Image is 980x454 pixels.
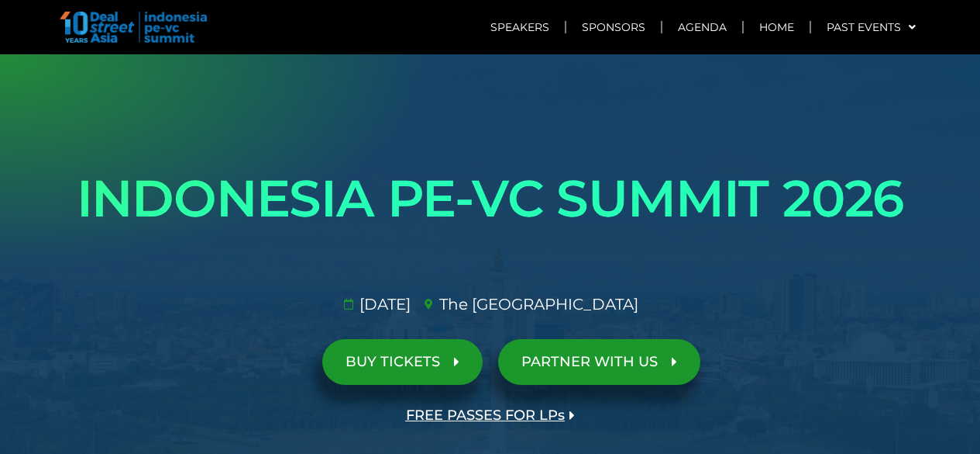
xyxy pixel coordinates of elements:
[744,9,810,45] a: Home
[811,9,931,45] a: Past Events
[383,393,598,438] a: FREE PASSES FOR LPs
[406,408,565,423] span: FREE PASSES FOR LPs
[356,293,411,316] span: [DATE]​
[435,293,638,316] span: The [GEOGRAPHIC_DATA]​
[475,9,565,45] a: Speakers
[57,155,924,242] h1: INDONESIA PE-VC SUMMIT 2026
[498,339,700,385] a: PARTNER WITH US
[322,339,483,385] a: BUY TICKETS
[521,355,658,369] span: PARTNER WITH US
[566,9,661,45] a: Sponsors
[662,9,742,45] a: Agenda
[346,355,440,369] span: BUY TICKETS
